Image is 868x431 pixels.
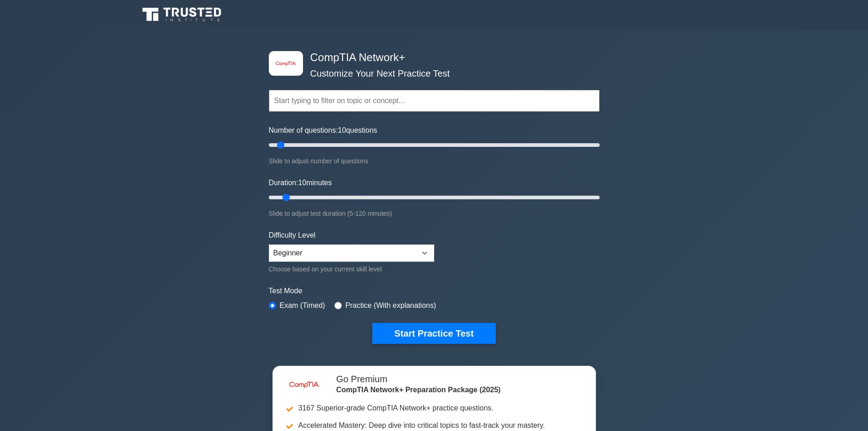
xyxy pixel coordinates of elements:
[269,264,434,275] div: Choose based on your current skill level
[298,179,306,187] span: 10
[280,300,325,311] label: Exam (Timed)
[372,323,495,344] button: Start Practice Test
[307,51,555,64] h4: CompTIA Network+
[269,286,600,296] label: Test Mode
[269,125,377,136] label: Number of questions: questions
[345,300,436,311] label: Practice (With explanations)
[269,90,600,112] input: Start typing to filter on topic or concept...
[269,208,600,219] div: Slide to adjust test duration (5-120 minutes)
[269,230,316,241] label: Difficulty Level
[269,156,600,166] div: Slide to adjust number of questions
[269,177,332,188] label: Duration: minutes
[338,126,346,134] span: 10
